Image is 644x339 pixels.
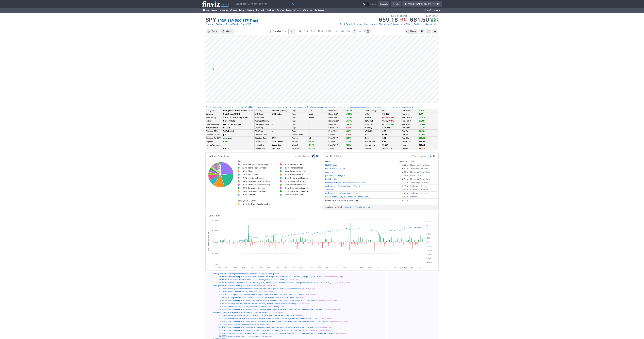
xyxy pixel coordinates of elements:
[419,120,425,122] span: 17.38%
[426,29,431,34] a: Fullscreen
[388,106,392,108] a: SPDN
[412,23,414,26] span: •
[272,106,276,108] a: TSPY
[228,314,294,316] a: 11 fast-growing small-cap stocks that could get a boost from the Fed's next move
[405,20,407,22] span: %
[382,110,385,112] b: 504
[246,106,306,109] div: | :
[398,23,399,26] span: •
[228,308,322,310] a: Stock Market [DATE]: Dow Falls Amid Surprise Retail Sales; [PERSON_NAME] & Busters Plunges (Live ...
[357,106,372,108] a: Inverse correlation
[364,23,377,26] a: Short Interest
[309,110,312,112] a: U.S.
[325,174,346,177] a: [DOMAIN_NAME] Inc.
[404,106,408,108] a: DOG
[303,29,309,34] a: 3M
[228,273,274,275] a: Housing Numbers Down Ahead of Fed Rate Cut [DATE]
[389,116,394,118] span: -0.20%
[340,106,345,108] a: SPYU
[346,116,352,118] span: 15.77%
[317,106,320,108] a: SSO
[384,106,388,108] a: SPXS
[328,133,345,136] td: Flows% YTD
[285,8,293,13] a: Forex
[339,29,345,34] a: 2H
[228,306,279,308] a: Retail Sales, Imports & Exports Warmer Ahead of Fed Meeting
[255,119,272,123] td: Average Maturity
[304,30,308,33] span: 3M
[419,110,424,112] span: 0.97%
[309,29,316,34] a: 5M
[306,106,356,109] div: | :
[365,116,382,119] td: NAV/sh
[309,123,309,125] b: -
[228,326,313,328] a: Stock Market [DATE]: Dow Wavers With Fed Ahead; Tesla Surges On Musk Stock Buys (Live Coverage)
[220,29,234,34] button: Ideas
[414,23,428,26] a: Add to Portfolio
[365,119,382,123] td: 52W High
[272,123,273,125] b: -
[247,106,253,108] a: Held by
[382,130,386,132] b: 4.63
[266,8,275,13] a: Insider
[228,320,329,322] a: Stock Market [DATE]: Dow, Nasdaq Gain Amid [PERSON_NAME]-China Talks; Tesla Surges On Musk Buy (L...
[228,291,260,293] a: Kintsu Launches sHYPE on Hyperliquid
[296,29,302,34] a: 1M
[228,279,289,281] a: 1 No-Brainer S&P 500 Index Fund to Buy Right Now for Less Than $1,000
[255,133,272,136] td: Dividend Type
[382,123,394,125] b: 481.80
[340,23,352,26] a: Stock Detail
[402,126,419,129] td: Perf Year
[328,130,345,133] td: Flows% 3M
[206,126,223,129] td: Active/Passive
[364,30,367,33] span: M
[425,8,441,13] span: [DATE] 12:03 AM ET
[238,8,246,13] a: Maps
[343,205,353,209] button: Show All
[402,116,419,119] td: Perf Quarter
[212,30,218,33] span: Draw
[432,29,438,34] button: Chart Settings
[370,2,377,6] span: Theme
[291,123,308,126] td: Tags
[325,164,337,166] a: NVIDIA Corp
[311,30,315,33] span: 5M
[223,113,240,115] b: State Street (SPDR)
[402,1,442,7] a: [PERSON_NAME][DOMAIN_NAME]
[365,109,382,112] td: Total Holdings
[399,20,405,22] span: -0.12
[362,2,377,6] a: Theme
[273,30,283,33] span: Candle
[291,133,308,136] td: Sector/Theme
[346,127,352,129] span: -0.10%
[402,109,419,112] td: Perf Week
[275,8,285,13] a: Futures
[332,106,336,108] a: SPXL
[347,30,350,33] span: 4H
[382,137,386,139] b: 1.01
[206,29,219,34] button: Draw
[325,195,370,198] a: Berkshire Hathaway Inc. - Ordinary Shares - Class B
[223,134,229,136] a: [DATE]
[223,106,225,108] a: VTI
[206,123,223,126] td: Index Weighting
[228,311,269,313] a: ETF Education: What Are Authorized Participants?
[325,167,345,170] a: Microsoft Corporation
[428,14,429,18] span: •
[291,112,308,116] td: Tags
[333,29,339,34] a: 1H
[355,206,370,209] span: Open in Screener
[217,18,258,23] a: SPDR S&P 500 ETF Trust
[419,137,426,139] span: 238.06%
[214,23,216,26] span: •
[284,106,288,108] a: AGOX
[388,123,394,125] span: 36.68%
[365,126,382,129] td: Volatility
[377,106,381,108] a: SDS
[405,29,418,34] button: Share
[402,130,419,133] td: Perf 3Y
[334,30,337,33] span: 1H
[228,323,264,325] a: Moving Pieces Ahead of Fed Rate Decision
[401,106,404,108] a: PSQ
